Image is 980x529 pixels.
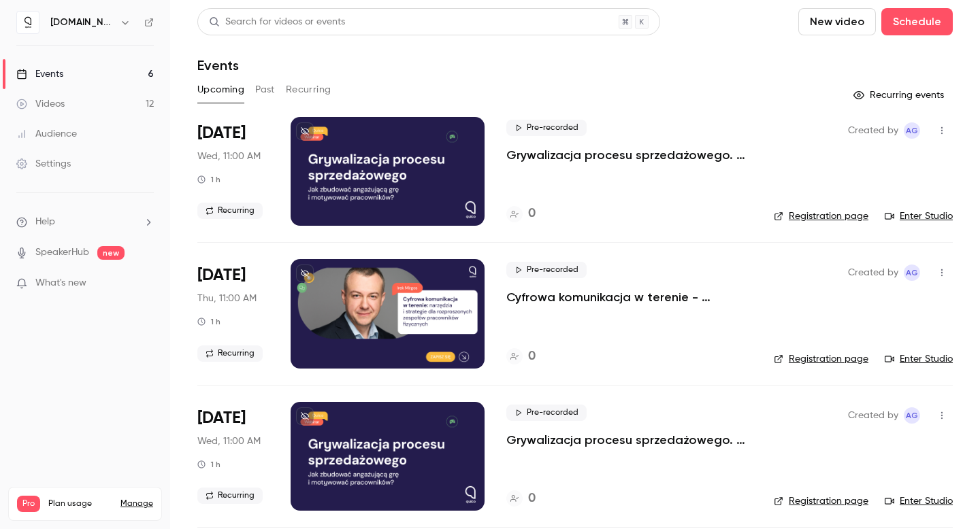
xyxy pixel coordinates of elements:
span: Created by [848,264,898,281]
span: Pro [17,496,40,512]
span: Help [35,215,55,229]
a: Enter Studio [885,209,953,223]
span: Plan usage [48,498,112,509]
div: Sep 18 Thu, 11:00 AM (Europe/Warsaw) [197,259,269,368]
span: Pre-recorded [506,262,587,278]
button: Recurring [286,79,331,101]
span: [DATE] [197,407,246,429]
span: Wed, 11:00 AM [197,150,261,163]
a: Grywalizacja procesu sprzedażowego. Jak zbudować angażującą grę i motywować pracowników? [506,147,752,163]
span: Recurring [197,203,263,219]
h4: 0 [528,347,536,366]
a: Cyfrowa komunikacja w terenie - narzędzia i strategie dla rozproszonych zespołów pracowników fizy... [506,289,752,305]
a: 0 [506,205,536,223]
span: Pre-recorded [506,405,587,421]
span: Wed, 11:00 AM [197,434,261,448]
button: Upcoming [197,79,244,101]
h4: 0 [528,205,536,223]
button: Past [255,79,275,101]
a: Registration page [774,494,868,508]
span: Aleksandra Grabarska [904,407,920,424]
span: Thu, 11:00 AM [197,292,257,305]
span: Recurring [197,488,263,504]
button: Recurring events [847,84,953,106]
h4: 0 [528,490,536,508]
span: [DATE] [197,122,246,144]
span: Pre-recorded [506,120,587,136]
h6: [DOMAIN_NAME] [50,16,114,29]
a: 0 [506,490,536,508]
li: help-dropdown-opener [16,215,154,229]
div: Sep 24 Wed, 11:00 AM (Europe/Warsaw) [197,402,269,511]
span: Aleksandra Grabarska [904,122,920,139]
button: Schedule [881,8,953,35]
img: quico.io [17,12,39,33]
span: new [97,246,125,260]
span: [DATE] [197,264,246,286]
span: AG [906,264,918,281]
div: 1 h [197,459,220,470]
div: Audience [16,127,77,141]
a: Grywalizacja procesu sprzedażowego. Jak zbudować angażującą grę i motywować pracowników? [506,432,752,448]
a: Registration page [774,209,868,223]
div: Settings [16,157,71,171]
span: Created by [848,122,898,139]
span: What's new [35,276,86,290]
div: 1 h [197,174,220,185]
a: 0 [506,347,536,366]
div: Search for videos or events [209,15,345,29]
div: 1 h [197,316,220,327]
div: Videos [16,97,65,111]
span: Created by [848,407,898,424]
span: Aleksandra Grabarska [904,264,920,281]
span: Recurring [197,345,263,362]
h1: Events [197,57,239,73]
button: New video [798,8,876,35]
span: AG [906,122,918,139]
a: Manage [120,498,153,509]
div: Sep 17 Wed, 11:00 AM (Europe/Warsaw) [197,117,269,226]
div: Events [16,67,63,81]
a: Enter Studio [885,494,953,508]
a: Registration page [774,352,868,366]
span: AG [906,407,918,424]
a: SpeakerHub [35,245,89,260]
a: Enter Studio [885,352,953,366]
